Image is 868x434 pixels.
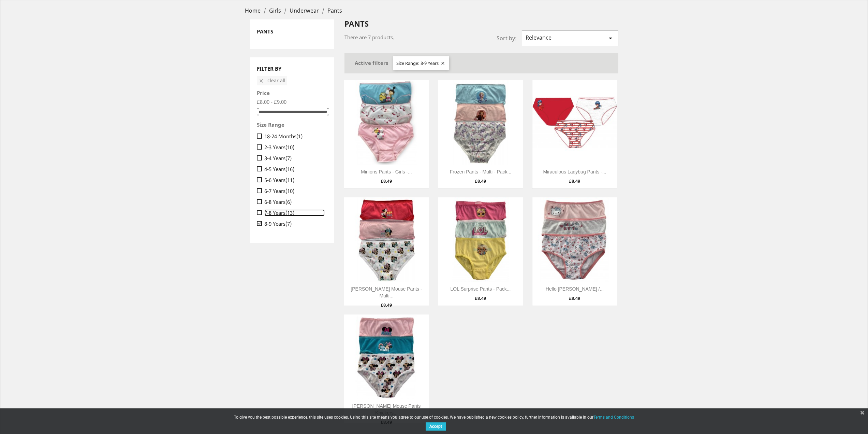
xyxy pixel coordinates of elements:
span: Sort by: [486,35,522,42]
i:  [259,78,264,84]
button: Relevance [522,30,618,46]
span: £8.49 [475,296,486,301]
span: £8.49 [381,303,392,308]
p: Price [257,90,318,96]
a: 2-3 Years(10) [264,144,325,151]
i:  [257,220,263,226]
p: Filter By [257,66,328,72]
img: Hello Kitty Knickers /... [532,197,617,282]
a: [PERSON_NAME] Mouse Pants Knickers... [352,403,421,416]
span: Home [245,7,261,14]
a: 8-9 Years(7) [264,220,325,227]
span: £8.49 [475,179,486,184]
h1: Pants [344,19,618,28]
a: Pants [257,28,273,35]
div: To give you the best possible experience, this site uses cookies. Using this site means you agree... [230,415,639,432]
button: Accept [426,422,446,431]
img: Frozen Pants - Multi - Pack... [438,80,523,165]
button: Clear all [257,76,287,85]
span: (16) [285,166,294,172]
a: [PERSON_NAME] Mouse Pants - Multi... [351,286,422,298]
span: (10) [285,144,294,151]
a: Terms and Conditions [593,412,634,421]
span: (13) [285,209,294,216]
span: (10) [285,187,294,194]
img: Miraculous Ladybug Pants -... [532,80,617,165]
li: Size Range: 8-9 Years [393,56,449,70]
span: (7) [285,220,292,227]
span: Girls [269,7,281,14]
a: Minions Pants - Girls -... [361,169,412,174]
a: 3-4 Years(7) [264,155,325,162]
span: (11) [285,177,294,183]
a: Underwear [290,7,320,14]
a: LOL Surprise Pants - Pack... [451,286,511,292]
i:  [440,61,445,66]
a: Frozen Pants - Multi - Pack... [450,169,512,174]
img: Minnie Mouse Pants - Multi... [344,197,429,282]
a: 18-24 Months(1) [264,133,325,140]
span: (1) [296,133,303,140]
a: Hello [PERSON_NAME] /... [546,286,604,292]
a: 6-8 Years(6) [264,198,325,205]
span: Underwear [290,7,319,14]
a: 7-8 Years(13) [264,209,325,216]
img: LOL Surprise Pants - Pack... [438,197,523,282]
a: 4-5 Years(16) [264,166,325,172]
p: Size Range [257,122,318,128]
a: 6-7 Years(10) [264,187,325,194]
img: Minions Pants - Girls -... [344,80,429,165]
p: £8.00 - £9.00 [257,98,328,105]
span: (7) [285,155,292,162]
a: Pants [327,7,342,14]
span: £8.49 [569,179,580,184]
i:  [606,34,615,42]
span: (6) [285,198,292,205]
span: £8.49 [569,296,580,301]
span: £8.49 [381,179,392,184]
p: Active filters [355,59,388,66]
a: Girls [269,7,282,14]
p: There are 7 products. [344,34,476,41]
a: Home [245,7,262,14]
a: 5-6 Years(11) [264,177,325,183]
a: Miraculous Ladybug Pants -... [543,169,606,174]
img: Minnie Mouse Pants Knickers... [344,314,429,399]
